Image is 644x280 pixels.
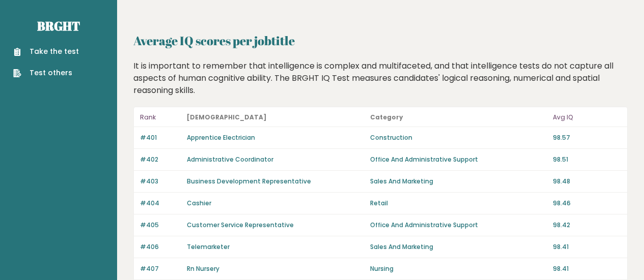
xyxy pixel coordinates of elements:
a: Brght [37,18,80,34]
p: #402 [140,155,181,164]
p: 98.42 [553,221,621,230]
p: 98.46 [553,199,621,208]
p: #403 [140,177,181,186]
h2: Average IQ scores per jobtitle [133,32,628,50]
a: Cashier [187,199,211,207]
p: 98.48 [553,177,621,186]
a: Business Development Representative [187,177,311,185]
p: Sales And Marketing [370,242,547,252]
a: Rn Nursery [187,264,219,273]
a: Test others [13,68,79,78]
p: Sales And Marketing [370,177,547,186]
p: #407 [140,264,181,273]
p: Construction [370,133,547,142]
p: #405 [140,221,181,230]
a: Administrative Coordinator [187,155,273,164]
div: It is important to remember that intelligence is complex and multifaceted, and that intelligence ... [130,60,632,97]
p: Office And Administrative Support [370,221,547,230]
p: #401 [140,133,181,142]
p: Avg IQ [553,111,621,123]
p: #404 [140,199,181,208]
p: Office And Administrative Support [370,155,547,164]
a: Apprentice Electrician [187,133,255,142]
a: Telemarketer [187,242,230,251]
a: Take the test [13,46,79,57]
p: 98.41 [553,264,621,273]
p: Retail [370,199,547,208]
b: [DEMOGRAPHIC_DATA] [187,113,267,121]
p: Rank [140,111,181,123]
a: Customer Service Representative [187,221,294,229]
p: Nursing [370,264,547,273]
p: 98.41 [553,242,621,252]
p: #406 [140,242,181,252]
p: 98.57 [553,133,621,142]
b: Category [370,113,403,121]
p: 98.51 [553,155,621,164]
